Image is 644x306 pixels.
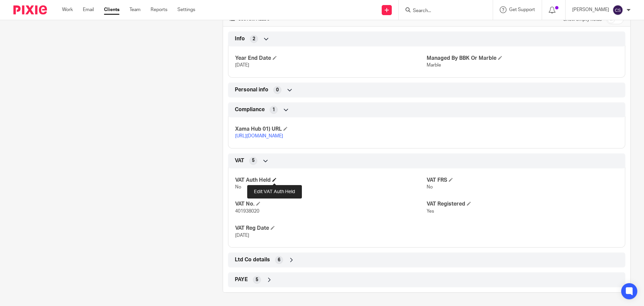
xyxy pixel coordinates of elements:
[612,5,623,15] img: svg%3E
[278,257,280,263] span: 6
[129,6,141,13] a: Team
[412,8,473,14] input: Search
[256,276,258,283] span: 5
[151,6,167,13] a: Reports
[83,6,94,13] a: Email
[252,157,255,164] span: 5
[235,201,427,208] h4: VAT No.
[235,209,259,214] span: 401938020
[509,7,535,12] span: Get Support
[572,6,609,13] p: [PERSON_NAME]
[235,157,244,164] span: VAT
[235,256,270,263] span: Ltd Co details
[427,177,618,184] h4: VAT FRS
[235,177,427,184] h4: VAT Auth Held
[62,6,73,13] a: Work
[13,5,47,14] img: Pixie
[104,6,119,13] a: Clients
[235,106,265,113] span: Compliance
[276,87,279,93] span: 0
[272,106,275,113] span: 1
[235,55,427,62] h4: Year End Date
[235,63,249,68] span: [DATE]
[235,233,249,238] span: [DATE]
[427,209,434,214] span: Yes
[427,63,441,68] span: Marble
[235,134,283,138] a: [URL][DOMAIN_NAME]
[235,276,248,283] span: PAYE
[235,185,241,189] span: No
[177,6,195,13] a: Settings
[427,185,433,189] span: No
[235,225,427,232] h4: VAT Reg Date
[427,55,618,62] h4: Managed By BBK Or Marble
[253,36,255,42] span: 2
[427,201,618,208] h4: VAT Registered
[235,35,245,42] span: Info
[235,126,427,133] h4: Xama Hub 01) URL
[235,86,268,93] span: Personal info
